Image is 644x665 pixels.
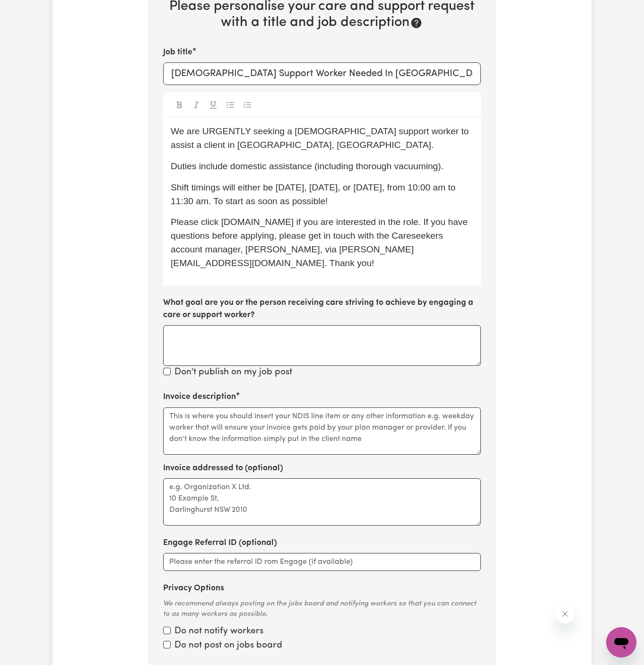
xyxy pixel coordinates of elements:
label: Job title [163,46,192,59]
label: What goal are you or the person receiving care striving to achieve by engaging a care or support ... [163,297,481,322]
label: Invoice addressed to (optional) [163,462,283,475]
input: e.g. Care worker needed in North Sydney for aged care [163,62,481,85]
button: Toggle undefined [224,98,237,111]
label: Do not post on jobs board [174,639,282,653]
span: Shift timings will either be [DATE], [DATE], or [DATE], from 10:00 am to 11:30 am. To start as so... [171,182,458,206]
label: Privacy Options [163,582,224,595]
iframe: Close message [556,605,574,623]
span: Please click [DOMAIN_NAME] if you are interested in the role. If you have questions before applyi... [171,217,470,268]
label: Invoice description [163,391,236,403]
span: Need any help? [6,7,57,14]
span: We are URGENTLY seeking a [DEMOGRAPHIC_DATA] support worker to assist a client in [GEOGRAPHIC_DAT... [171,126,471,150]
label: Do not notify workers [174,625,263,639]
label: Engage Referral ID (optional) [163,537,277,549]
span: Duties include domestic assistance (including thorough vacuuming). [171,161,444,171]
button: Toggle undefined [190,98,203,111]
iframe: Button to launch messaging window [606,627,636,657]
label: Don't publish on my job post [174,366,292,380]
button: Toggle undefined [173,98,186,111]
button: Toggle undefined [207,98,220,111]
input: Please enter the referral ID rom Engage (if available) [163,553,481,571]
div: We recommend always posting on the jobs board and notifying workers so that you can connect to as... [163,599,481,620]
button: Toggle undefined [241,98,254,111]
